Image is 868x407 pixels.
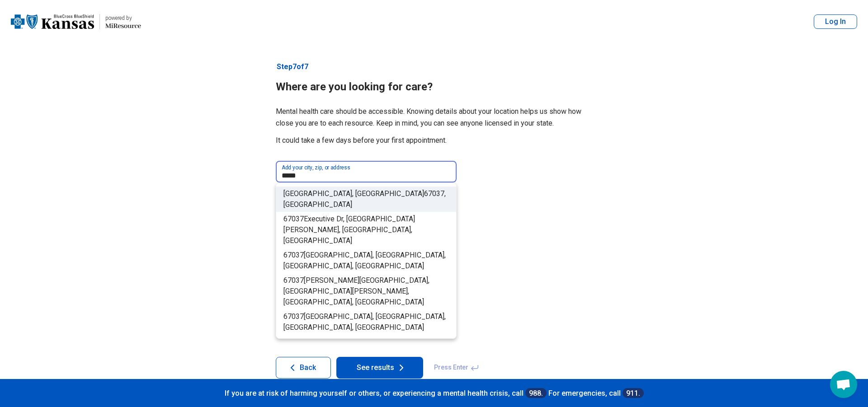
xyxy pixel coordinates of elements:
a: 911. [623,388,644,398]
div: powered by [105,14,141,22]
h1: Where are you looking for care? [276,80,592,95]
button: Back [276,357,331,379]
p: Mental health care should be accessible. Knowing details about your location helps us show how cl... [276,106,592,129]
span: [GEOGRAPHIC_DATA], [GEOGRAPHIC_DATA], [GEOGRAPHIC_DATA], [GEOGRAPHIC_DATA] [283,251,446,270]
button: Log In [814,14,857,29]
button: See results [336,357,423,379]
span: , [GEOGRAPHIC_DATA] [283,189,446,209]
span: Press Enter [429,357,485,379]
a: Open chat [830,371,857,398]
p: It could take a few days before your first appointment. [276,135,592,146]
img: Blue Cross Blue Shield Kansas [11,11,94,33]
span: [GEOGRAPHIC_DATA], [GEOGRAPHIC_DATA], [GEOGRAPHIC_DATA], [GEOGRAPHIC_DATA] [283,312,446,332]
span: Back [300,364,316,371]
span: 67037 [283,251,304,259]
span: 67037 [283,312,304,321]
span: 67037 [424,189,444,198]
span: 67037 [283,215,304,223]
span: [GEOGRAPHIC_DATA], [GEOGRAPHIC_DATA] [283,189,424,198]
p: If you are at risk of harming yourself or others, or experiencing a mental health crisis, call Fo... [9,388,859,398]
a: 988. [525,388,547,398]
p: Step 7 of 7 [276,61,592,72]
span: Executive Dr, [GEOGRAPHIC_DATA][PERSON_NAME], [GEOGRAPHIC_DATA], [GEOGRAPHIC_DATA] [283,215,415,245]
a: Blue Cross Blue Shield Kansaspowered by [11,11,141,33]
span: [PERSON_NAME][GEOGRAPHIC_DATA], [GEOGRAPHIC_DATA][PERSON_NAME], [GEOGRAPHIC_DATA], [GEOGRAPHIC_DATA] [283,276,429,306]
span: 67037 [283,276,304,285]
